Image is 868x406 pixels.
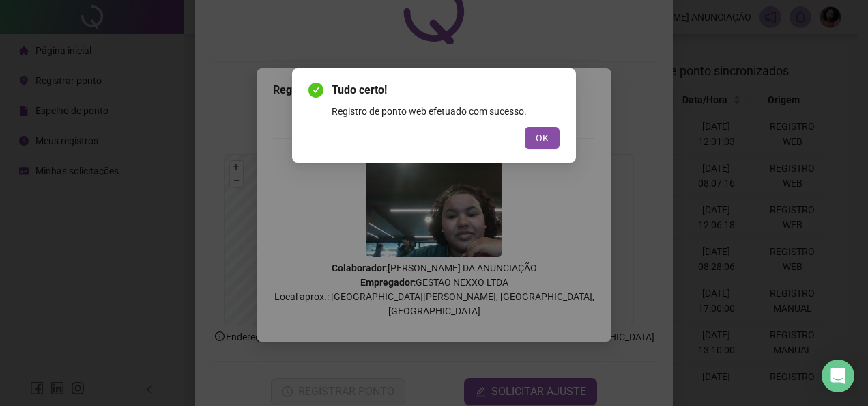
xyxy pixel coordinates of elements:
span: Tudo certo! [332,82,560,98]
div: Open Intercom Messenger [822,360,854,392]
button: OK [525,127,560,149]
div: Registro de ponto web efetuado com sucesso. [332,104,560,119]
span: OK [536,131,549,146]
span: check-circle [308,83,323,98]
